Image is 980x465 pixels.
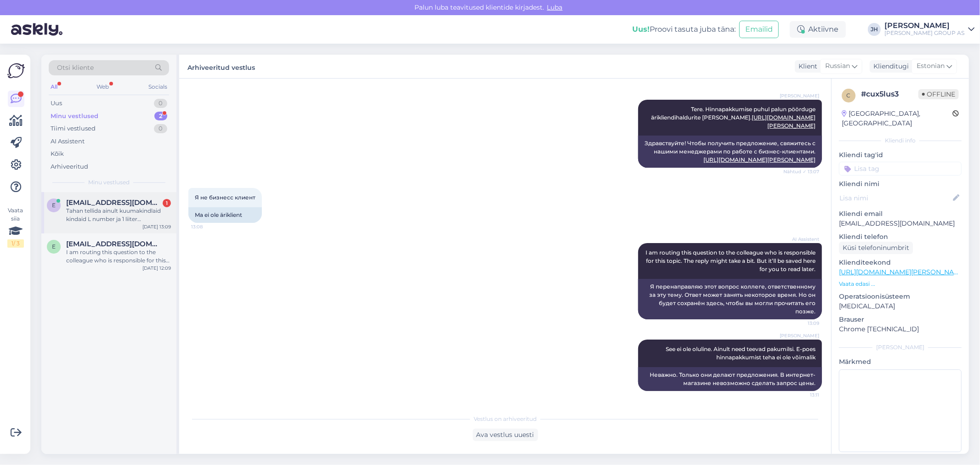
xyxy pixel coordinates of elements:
[884,29,964,37] div: [PERSON_NAME] GROUP AS
[839,162,962,176] input: Lisa tag
[839,324,962,334] p: Chrome [TECHNICAL_ID]
[780,92,819,99] span: [PERSON_NAME]
[7,62,25,79] img: Askly Logo
[142,223,171,230] div: [DATE] 13:09
[651,106,817,129] span: Tere. Hinnapakkumise puhul palun pöörduge ärikliendihaldurite [PERSON_NAME].
[839,219,962,228] p: [EMAIL_ADDRESS][DOMAIN_NAME]
[847,92,851,99] span: c
[52,243,56,250] span: e
[780,332,819,339] span: [PERSON_NAME]
[95,81,111,93] div: Web
[66,248,171,265] div: I am routing this question to the colleague who is responsible for this topic. The reply might ta...
[154,124,167,133] div: 0
[51,162,88,171] div: Arhiveeritud
[7,206,24,248] div: Vaata siia
[825,61,850,71] span: Russian
[66,207,171,223] div: Tahan tellida ainult kuumakindlaid kindaid L number ja 1 liiter ilmastikukindlat värvi-[PERSON_NA...
[154,112,167,121] div: 2
[142,265,171,272] div: [DATE] 12:09
[646,249,817,272] span: I am routing this question to the colleague who is responsible for this topic. The reply might ta...
[638,279,822,319] div: Я перенаправляю этот вопрос коллеге, ответственному за эту тему. Ответ может занять некоторое вре...
[884,22,964,29] div: [PERSON_NAME]
[785,320,819,327] span: 13:09
[66,240,162,248] span: ene.pormann@gmail.com
[783,168,819,175] span: Nähtud ✓ 13:07
[147,81,169,93] div: Socials
[473,429,538,441] div: Ava vestlus uuesti
[884,22,974,37] a: [PERSON_NAME][PERSON_NAME] GROUP AS
[51,124,96,133] div: Tiimi vestlused
[839,232,962,242] p: Kliendi telefon
[638,136,822,168] div: Здравствуйте! Чтобы получить предложение, свяжитесь с нашими менеджерами по работе с бизнес-клиен...
[839,301,962,311] p: [MEDICAL_DATA]
[188,207,262,223] div: Ma ei ole äriklient
[839,357,962,367] p: Märkmed
[870,62,909,71] div: Klienditugi
[839,292,962,301] p: Operatsioonisüsteem
[51,99,62,108] div: Uus
[785,236,819,243] span: AI Assistent
[88,178,130,187] span: Minu vestlused
[785,391,819,398] span: 13:11
[66,198,162,207] span: ene.tamm@gmail.com
[839,242,913,254] div: Küsi telefoninumbrit
[191,223,226,230] span: 13:08
[839,315,962,324] p: Brauser
[839,343,962,352] div: [PERSON_NAME]
[632,24,736,35] div: Proovi tasuta juba täna:
[839,268,966,276] a: [URL][DOMAIN_NAME][PERSON_NAME]
[839,179,962,189] p: Kliendi nimi
[544,3,566,11] span: Luba
[795,62,817,71] div: Klient
[57,63,94,73] span: Otsi kliente
[51,137,85,146] div: AI Assistent
[187,60,255,73] label: Arhiveeritud vestlus
[842,109,952,128] div: [GEOGRAPHIC_DATA], [GEOGRAPHIC_DATA]
[154,99,167,108] div: 0
[163,199,171,207] div: 1
[868,23,881,36] div: JH
[918,89,959,99] span: Offline
[917,61,945,71] span: Estonian
[632,25,650,34] b: Uus!
[474,415,537,423] span: Vestlus on arhiveeritud
[752,114,816,129] a: [URL][DOMAIN_NAME][PERSON_NAME]
[839,193,951,203] input: Lisa nimi
[861,89,918,100] div: # cux5lus3
[666,346,817,361] span: See ei ole oluline. Ainult need teevad pakumilsi. E-poes hinnapakkumist teha ei ole võimalik
[839,150,962,160] p: Kliendi tag'id
[51,112,98,121] div: Minu vestlused
[839,136,962,145] div: Kliendi info
[49,81,59,93] div: All
[195,194,255,201] span: Я не бизнесс клиент
[790,21,846,38] div: Aktiivne
[739,21,779,38] button: Emailid
[839,209,962,219] p: Kliendi email
[703,156,816,163] a: [URL][DOMAIN_NAME][PERSON_NAME]
[7,239,24,248] div: 1 / 3
[638,367,822,391] div: Неважно. Только они делают предложения. В интернет-магазине невозможно сделать запрос цены.
[52,202,56,209] span: e
[839,280,962,288] p: Vaata edasi ...
[51,149,64,159] div: Kõik
[839,258,962,267] p: Klienditeekond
